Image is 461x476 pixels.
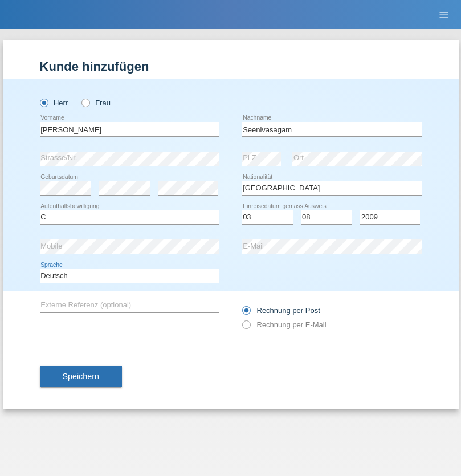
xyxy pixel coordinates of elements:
label: Rechnung per Post [242,306,320,315]
i: menu [438,9,450,21]
label: Herr [40,99,68,107]
input: Herr [40,99,47,106]
input: Rechnung per Post [242,306,250,320]
a: menu [433,11,455,18]
label: Rechnung per E-Mail [242,320,327,329]
label: Frau [81,99,111,107]
input: Rechnung per E-Mail [242,320,250,335]
input: Frau [81,99,89,106]
h1: Kunde hinzufügen [40,59,422,74]
button: Speichern [40,366,122,388]
span: Speichern [63,372,99,381]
